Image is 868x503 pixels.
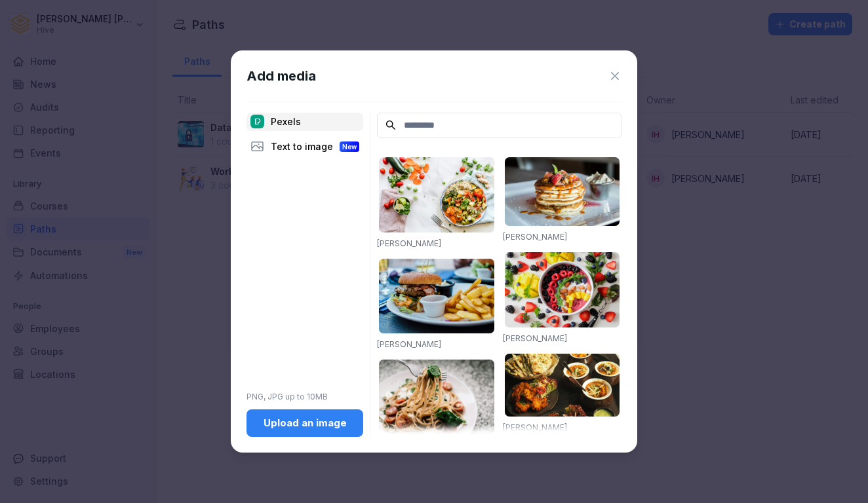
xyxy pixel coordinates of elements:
a: [PERSON_NAME] [377,238,441,248]
img: pexels-photo-70497.jpeg [379,259,494,334]
div: Text to image [247,138,363,156]
a: [PERSON_NAME] [503,232,567,242]
a: [PERSON_NAME] [503,333,567,343]
div: Upload an image [257,416,353,430]
div: New [340,141,359,152]
button: Upload an image [247,409,363,437]
img: pexels-photo-1279330.jpeg [379,360,494,435]
img: pexels-photo-1099680.jpeg [505,252,620,327]
h1: Add media [247,66,316,86]
a: [PERSON_NAME] [377,339,441,349]
div: Pexels [247,113,363,131]
img: pexels.png [250,115,264,128]
img: pexels-photo-1640777.jpeg [379,157,494,233]
p: PNG, JPG up to 10MB [247,391,363,403]
img: pexels-photo-376464.jpeg [505,157,620,226]
a: [PERSON_NAME] [503,422,567,432]
img: pexels-photo-958545.jpeg [505,354,620,417]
